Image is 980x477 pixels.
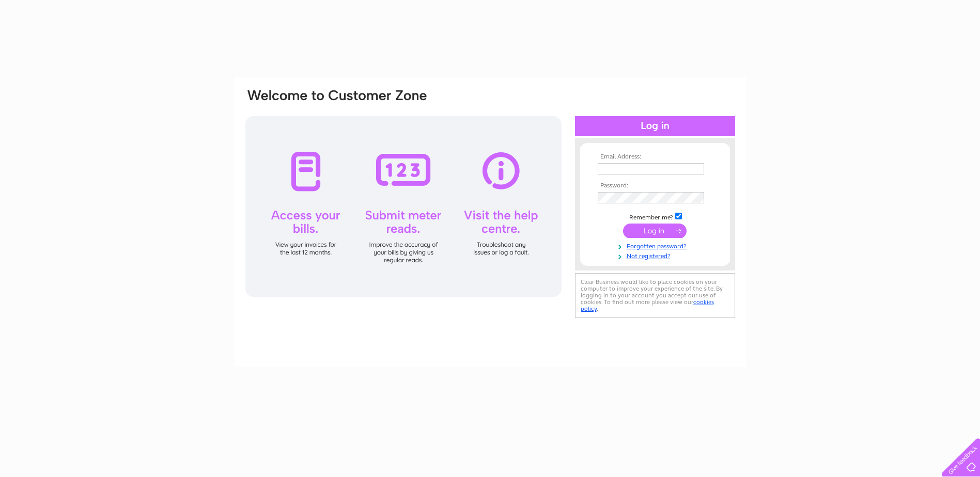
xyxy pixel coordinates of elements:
[595,211,715,221] td: Remember me?
[595,182,715,189] th: Password:
[595,153,715,161] th: Email Address:
[598,250,715,260] a: Not registered?
[598,241,715,250] a: Forgotten password?
[575,273,735,318] div: Clear Business would like to place cookies on your computer to improve your experience of the sit...
[623,224,687,238] input: Submit
[581,298,714,312] a: cookies policy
